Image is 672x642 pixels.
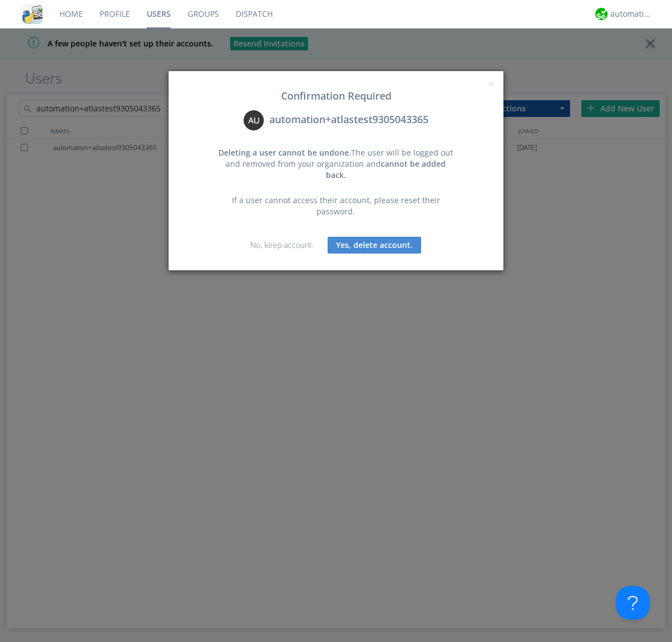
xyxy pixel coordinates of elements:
div: The user will be logged out and removed from your organization and [216,147,456,181]
button: Yes, delete account. [328,237,421,254]
img: 373638.png [244,110,264,130]
div: automation+atlastest9305043365 [177,110,495,130]
span: × [488,76,495,92]
img: d2d01cd9b4174d08988066c6d424eccd [595,8,608,20]
span: cannot be added back. [326,158,446,180]
img: cddb5a64eb264b2086981ab96f4c1ba7 [22,4,43,24]
span: Deleting a user cannot be undone. [218,147,351,158]
div: automation+atlas [610,8,652,20]
div: If a user cannot access their account, please reset their password. [216,195,456,217]
h3: Confirmation Required [177,91,495,102]
a: No, keep account. [250,240,314,250]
